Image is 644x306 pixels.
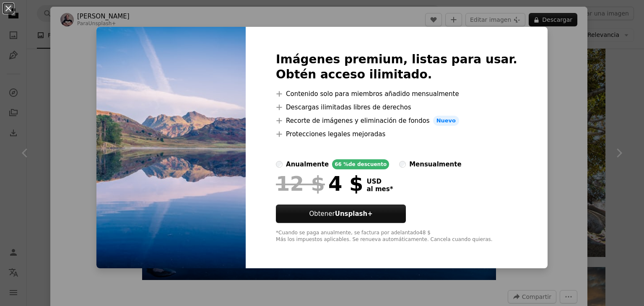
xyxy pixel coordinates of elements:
img: premium_photo-1673697239981-389164b7b87f [96,27,246,268]
h2: Imágenes premium, listas para usar. Obtén acceso ilimitado. [276,52,517,82]
span: Nuevo [433,116,459,126]
div: mensualmente [409,159,461,169]
div: anualmente [286,159,329,169]
span: 12 $ [276,173,325,194]
div: *Cuando se paga anualmente, se factura por adelantado 48 $ Más los impuestos aplicables. Se renue... [276,230,517,243]
li: Recorte de imágenes y eliminación de fondos [276,116,517,126]
div: 66 % de descuento [332,159,389,169]
button: ObtenerUnsplash+ [276,205,406,223]
span: al mes * [366,185,393,193]
input: mensualmente [399,161,406,168]
span: USD [366,178,393,185]
li: Descargas ilimitadas libres de derechos [276,102,517,112]
li: Protecciones legales mejoradas [276,129,517,139]
strong: Unsplash+ [335,210,373,218]
input: anualmente66 %de descuento [276,161,283,168]
div: 4 $ [276,173,363,194]
li: Contenido solo para miembros añadido mensualmente [276,89,517,99]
